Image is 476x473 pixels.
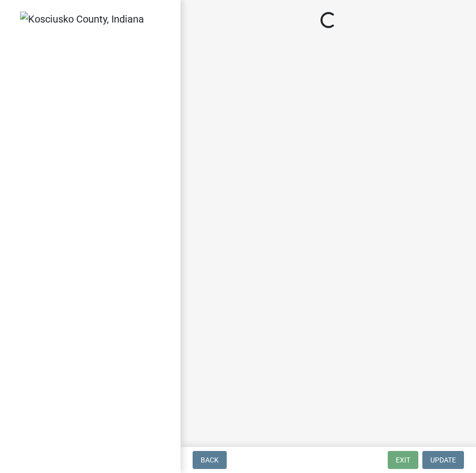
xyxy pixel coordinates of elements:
img: Kosciusko County, Indiana [20,12,144,27]
span: Back [201,456,219,464]
button: Update [422,451,464,469]
button: Exit [388,451,418,469]
span: Update [430,456,456,464]
button: Back [193,451,227,469]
